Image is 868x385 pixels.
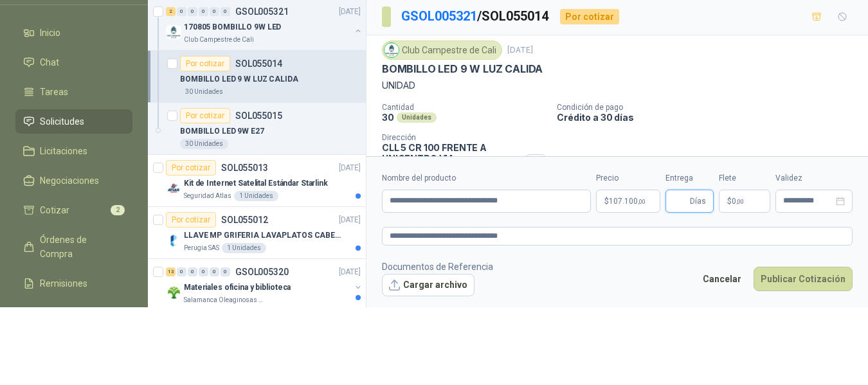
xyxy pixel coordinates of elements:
[15,80,132,104] a: Tareas
[339,6,361,18] p: [DATE]
[40,276,87,291] span: Remisiones
[665,172,714,184] label: Entrega
[184,295,265,305] p: Salamanca Oleaginosas SAS
[40,203,69,217] span: Cotizar
[339,266,361,278] p: [DATE]
[166,160,216,175] div: Por cotizar
[235,267,289,276] p: GSOL005320
[15,301,132,325] a: Configuración
[15,109,132,134] a: Solicitudes
[180,108,230,123] div: Por cotizar
[339,214,361,226] p: [DATE]
[188,7,197,16] div: 0
[596,172,660,184] label: Precio
[221,163,268,172] p: SOL055013
[166,264,363,305] a: 13 0 0 0 0 0 GSOL005320[DATE] Company LogoMateriales oficina y bibliotecaSalamanca Oleaginosas SAS
[382,112,394,123] p: 30
[221,215,268,224] p: SOL055012
[339,162,361,174] p: [DATE]
[148,207,366,259] a: Por cotizarSOL055012[DATE] Company LogoLLAVE MP GRIFERIA LAVAPLATOS CABEZA EXTRAIBLEPerugia SAS1 ...
[180,56,230,71] div: Por cotizar
[775,172,853,184] label: Validez
[382,142,520,197] p: CLL 5 CR 100 FRENTE A UNICENTRO VIA [GEOGRAPHIC_DATA] Cali , [PERSON_NAME][GEOGRAPHIC_DATA]
[40,114,84,129] span: Solicitudes
[596,190,660,213] p: $107.100,00
[15,168,132,193] a: Negociaciones
[382,78,853,93] p: UNIDAD
[557,103,863,112] p: Condición de pago
[199,7,208,16] div: 0
[384,43,399,57] img: Company Logo
[166,181,181,196] img: Company Logo
[401,8,477,24] a: GSOL005321
[382,40,502,60] div: Club Campestre de Cali
[148,103,366,155] a: Por cotizarSOL055015BOMBILLO LED 9W E2730 Unidades
[177,267,186,276] div: 0
[40,85,68,99] span: Tareas
[221,7,230,16] div: 0
[40,233,120,261] span: Órdenes de Compra
[15,21,132,45] a: Inicio
[397,112,437,123] div: Unidades
[222,243,266,253] div: 1 Unidades
[180,73,298,85] p: BOMBILLO LED 9 W LUZ CALIDA
[40,306,96,320] span: Configuración
[166,267,176,276] div: 13
[177,7,186,16] div: 0
[166,212,216,228] div: Por cotizar
[382,172,591,184] label: Nombre del producto
[15,139,132,163] a: Licitaciones
[15,50,132,75] a: Chat
[40,174,99,188] span: Negociaciones
[184,177,328,190] p: Kit de Internet Satelital Estándar Starlink
[166,24,181,40] img: Company Logo
[184,229,344,242] p: LLAVE MP GRIFERIA LAVAPLATOS CABEZA EXTRAIBLE
[732,197,744,205] span: 0
[40,144,87,158] span: Licitaciones
[148,155,366,207] a: Por cotizarSOL055013[DATE] Company LogoKit de Internet Satelital Estándar StarlinkSeguridad Atlas...
[382,62,543,76] p: BOMBILLO LED 9 W LUZ CALIDA
[736,198,744,205] span: ,00
[727,197,732,205] span: $
[148,51,366,103] a: Por cotizarSOL055014BOMBILLO LED 9 W LUZ CALIDA30 Unidades
[235,111,282,120] p: SOL055015
[234,191,278,201] div: 1 Unidades
[507,44,533,57] p: [DATE]
[180,87,228,97] div: 30 Unidades
[166,233,181,248] img: Company Logo
[235,59,282,68] p: SOL055014
[166,7,176,16] div: 2
[696,267,748,291] button: Cancelar
[180,139,228,149] div: 30 Unidades
[15,198,132,222] a: Cotizar2
[401,6,550,26] p: / SOL055014
[690,190,706,212] span: Días
[719,172,770,184] label: Flete
[199,267,208,276] div: 0
[221,267,230,276] div: 0
[180,125,264,138] p: BOMBILLO LED 9W E27
[638,198,646,205] span: ,00
[382,260,493,274] p: Documentos de Referencia
[166,285,181,300] img: Company Logo
[184,191,231,201] p: Seguridad Atlas
[15,228,132,266] a: Órdenes de Compra
[719,190,770,213] p: $ 0,00
[40,55,59,69] span: Chat
[754,267,853,291] button: Publicar Cotización
[184,35,254,45] p: Club Campestre de Cali
[184,21,281,33] p: 170805 BOMBILLO 9W LED
[557,112,863,123] p: Crédito a 30 días
[40,26,60,40] span: Inicio
[210,7,219,16] div: 0
[382,133,520,142] p: Dirección
[382,274,475,297] button: Cargar archivo
[111,205,125,215] span: 2
[188,267,197,276] div: 0
[166,4,363,45] a: 2 0 0 0 0 0 GSOL005321[DATE] Company Logo170805 BOMBILLO 9W LEDClub Campestre de Cali
[560,9,619,24] div: Por cotizar
[235,7,289,16] p: GSOL005321
[382,103,547,112] p: Cantidad
[15,271,132,296] a: Remisiones
[210,267,219,276] div: 0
